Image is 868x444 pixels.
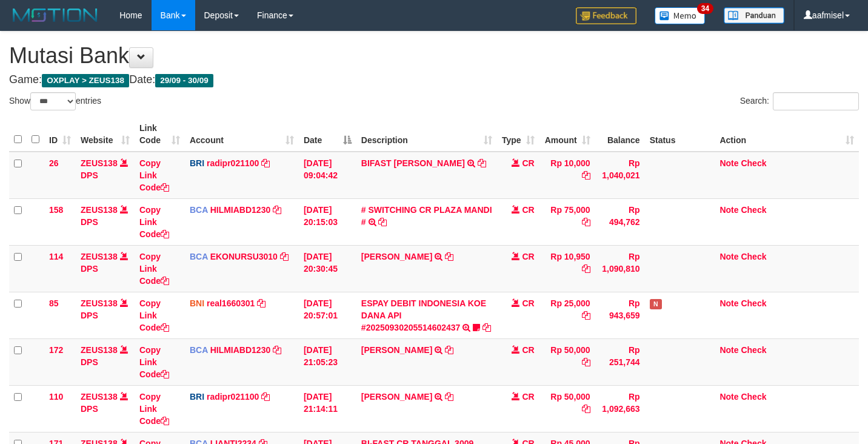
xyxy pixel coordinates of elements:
img: MOTION_logo.png [9,6,101,24]
a: Note [719,392,738,402]
a: Copy # SWITCHING CR PLAZA MANDI # to clipboard [378,217,387,227]
a: Copy Rp 75,000 to clipboard [582,217,590,227]
th: Link Code: activate to sort column ascending [135,117,185,152]
span: 110 [49,392,63,402]
a: Copy Rp 10,950 to clipboard [582,264,590,274]
a: Copy JEPRI FEBRIYAN to clipboard [445,392,453,402]
a: Copy Rp 50,000 to clipboard [582,357,590,367]
span: 29/09 - 30/09 [155,74,213,87]
a: ZEUS138 [81,392,118,402]
td: Rp 251,744 [595,338,645,385]
a: # SWITCHING CR PLAZA MANDI # [361,205,492,227]
th: Date: activate to sort column descending [299,117,356,152]
th: Website: activate to sort column ascending [76,117,135,152]
a: Copy Rp 10,000 to clipboard [582,170,590,180]
a: [PERSON_NAME] [361,345,432,355]
th: Description: activate to sort column ascending [356,117,497,152]
span: BCA [190,345,208,355]
input: Search: [773,92,859,110]
span: 172 [49,345,63,355]
a: Check [741,252,766,261]
td: Rp 75,000 [539,198,595,245]
a: Check [741,392,766,402]
td: DPS [76,198,135,245]
a: ESPAY DEBIT INDONESIA KOE DANA API #20250930205514602437 [361,298,486,332]
td: DPS [76,385,135,432]
span: CR [522,392,534,402]
span: BCA [190,252,208,261]
select: Showentries [30,92,76,110]
a: Copy Rp 25,000 to clipboard [582,311,590,320]
a: ZEUS138 [81,298,118,308]
a: radipr021100 [207,158,259,168]
td: [DATE] 20:15:03 [299,198,356,245]
th: Type: activate to sort column ascending [497,117,539,152]
span: BRI [190,158,204,168]
th: ID: activate to sort column ascending [44,117,76,152]
a: Copy BIFAST ERIKA S PAUN to clipboard [478,158,486,168]
td: [DATE] 20:30:45 [299,245,356,292]
a: HILMIABD1230 [210,205,271,215]
label: Show entries [9,92,101,110]
th: Balance [595,117,645,152]
a: ZEUS138 [81,205,118,215]
a: ZEUS138 [81,158,118,168]
a: Copy Link Code [139,392,169,426]
h1: Mutasi Bank [9,44,859,68]
a: radipr021100 [207,392,259,402]
a: Note [719,298,738,308]
a: [PERSON_NAME] [361,392,432,402]
a: Check [741,345,766,355]
a: Note [719,252,738,261]
img: Button%20Memo.svg [655,7,706,24]
span: CR [522,205,534,215]
img: panduan.png [724,7,784,24]
td: [DATE] 21:14:11 [299,385,356,432]
span: 158 [49,205,63,215]
td: Rp 10,000 [539,152,595,199]
a: Copy EKONURSU3010 to clipboard [280,252,289,261]
span: CR [522,298,534,308]
a: Copy AHMAD AGUSTI to clipboard [445,252,453,261]
td: [DATE] 09:04:42 [299,152,356,199]
td: DPS [76,152,135,199]
span: 85 [49,298,59,308]
td: Rp 943,659 [595,292,645,338]
a: Copy DIDI MULYADI to clipboard [445,345,453,355]
a: Copy HILMIABD1230 to clipboard [273,345,281,355]
td: Rp 1,040,021 [595,152,645,199]
a: Copy radipr021100 to clipboard [261,392,270,402]
span: BCA [190,205,208,215]
a: Copy Link Code [139,252,169,286]
span: 26 [49,158,59,168]
span: 114 [49,252,63,261]
a: EKONURSU3010 [210,252,278,261]
td: DPS [76,338,135,385]
a: HILMIABD1230 [210,345,271,355]
a: Copy Link Code [139,205,169,239]
td: [DATE] 20:57:01 [299,292,356,338]
a: Note [719,345,738,355]
th: Amount: activate to sort column ascending [539,117,595,152]
td: Rp 1,092,663 [595,385,645,432]
span: OXPLAY > ZEUS138 [42,74,129,87]
span: CR [522,252,534,261]
td: DPS [76,292,135,338]
span: 34 [697,3,713,14]
td: Rp 25,000 [539,292,595,338]
th: Status [645,117,715,152]
td: Rp 494,762 [595,198,645,245]
a: BIFAST [PERSON_NAME] [361,158,465,168]
a: Check [741,298,766,308]
a: Copy Link Code [139,345,169,379]
td: Rp 10,950 [539,245,595,292]
td: Rp 50,000 [539,338,595,385]
td: [DATE] 21:05:23 [299,338,356,385]
a: Copy radipr021100 to clipboard [261,158,270,168]
a: Check [741,158,766,168]
a: ZEUS138 [81,345,118,355]
th: Action: activate to sort column ascending [715,117,859,152]
a: Note [719,205,738,215]
a: Note [719,158,738,168]
h4: Game: Date: [9,74,859,86]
